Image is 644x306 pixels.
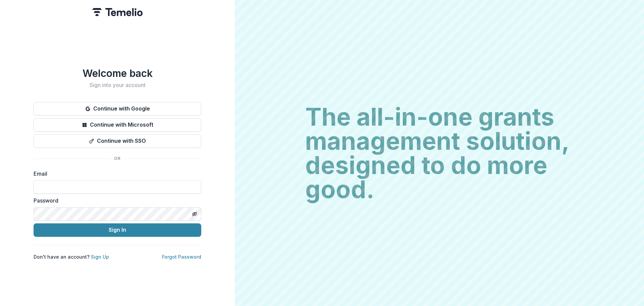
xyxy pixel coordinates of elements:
h2: Sign into your account [34,82,201,88]
button: Continue with SSO [34,134,201,148]
label: Email [34,170,197,178]
button: Toggle password visibility [189,209,200,219]
a: Forgot Password [162,254,201,260]
a: Sign Up [91,254,109,260]
h1: Welcome back [34,67,201,79]
button: Continue with Google [34,102,201,116]
p: Don't have an account? [34,253,109,260]
img: Temelio [92,8,143,16]
label: Password [34,196,197,205]
button: Continue with Microsoft [34,118,201,132]
button: Sign In [34,223,201,237]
